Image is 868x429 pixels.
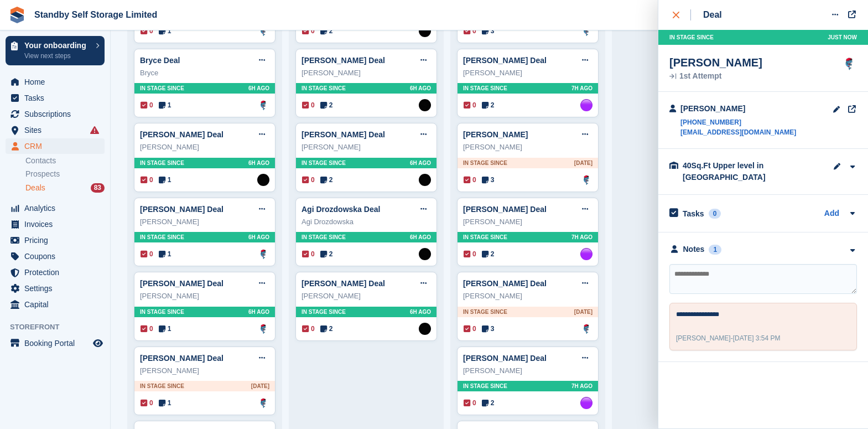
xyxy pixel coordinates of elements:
h2: Tasks [683,209,704,219]
span: In stage since [302,308,346,316]
span: 1 [159,175,171,185]
span: 0 [464,100,476,110]
a: Glenn Fisher [257,248,269,260]
img: stora-icon-8386f47178a22dfd0bd8f6a31ec36ba5ce8667c1dd55bd0f319d3a0aa187defe.svg [9,7,25,23]
a: Stephen Hambridge [419,25,431,37]
a: menu [6,74,105,90]
a: [PERSON_NAME] Deal [140,205,224,214]
span: 7H AGO [571,233,592,241]
a: Glenn Fisher [580,174,592,186]
span: In stage since [140,382,184,390]
span: In stage since [463,233,507,241]
span: In stage since [463,84,507,92]
div: [PERSON_NAME] [680,103,796,115]
a: menu [6,265,105,280]
span: Tasks [24,90,91,106]
a: [EMAIL_ADDRESS][DOMAIN_NAME] [680,127,796,137]
a: [PHONE_NUMBER] [680,117,796,127]
div: 0 [709,209,721,219]
a: Glenn Fisher [257,99,269,111]
span: 0 [302,100,315,110]
span: 6H AGO [248,159,269,167]
div: [PERSON_NAME] [140,291,269,302]
span: 0 [302,175,315,185]
span: 6H AGO [248,233,269,241]
a: Sue Ford [580,99,592,111]
span: [DATE] [574,308,592,316]
span: Settings [24,281,91,296]
a: menu [6,281,105,296]
a: [PERSON_NAME] Deal [463,56,547,65]
span: [DATE] [251,382,269,390]
span: 6H AGO [410,233,431,241]
span: Analytics [24,200,91,216]
a: Glenn Fisher [257,25,269,37]
p: View next steps [24,51,90,61]
span: 0 [141,249,153,259]
span: 2 [482,100,495,110]
span: 1 [159,324,171,334]
span: In stage since [140,233,184,241]
div: [PERSON_NAME] [302,68,431,79]
div: 83 [91,183,105,193]
div: Notes [683,244,705,255]
span: Pricing [24,232,91,248]
div: [PERSON_NAME] [463,365,592,376]
span: 6H AGO [410,308,431,316]
div: [PERSON_NAME] [140,142,269,153]
a: Prospects [25,168,105,180]
a: [PERSON_NAME] Deal [302,130,385,139]
span: CRM [24,138,91,154]
div: [PERSON_NAME] [140,365,269,376]
img: Glenn Fisher [841,56,857,71]
span: 0 [141,175,153,185]
div: 1 [709,245,721,255]
span: In stage since [302,84,346,92]
a: Your onboarding View next steps [6,36,105,65]
span: 1 [159,249,171,259]
span: In stage since [669,33,714,42]
span: 1 [159,398,171,408]
a: [PERSON_NAME] Deal [463,279,547,288]
span: 0 [141,324,153,334]
span: Coupons [24,249,91,264]
a: [PERSON_NAME] Deal [140,279,224,288]
span: Booking Portal [24,335,91,351]
span: 7H AGO [571,84,592,92]
a: [PERSON_NAME] Deal [302,56,385,65]
span: 6H AGO [410,84,431,92]
img: Stephen Hambridge [419,248,431,260]
a: menu [6,232,105,248]
a: Glenn Fisher [257,323,269,335]
span: Subscriptions [24,106,91,122]
a: Deals 83 [25,182,105,194]
a: menu [6,90,105,106]
span: 3 [482,26,495,36]
span: 0 [302,26,315,36]
a: menu [6,335,105,351]
span: 0 [141,26,153,36]
a: Add [824,208,839,220]
span: Capital [24,297,91,312]
div: [PERSON_NAME] [302,291,431,302]
a: [PERSON_NAME] [463,130,528,139]
a: menu [6,249,105,264]
a: Stephen Hambridge [419,323,431,335]
a: Sue Ford [580,397,592,409]
span: In stage since [463,308,507,316]
img: Sue Ford [580,248,592,260]
span: In stage since [140,84,184,92]
span: 6H AGO [248,308,269,316]
a: Stephen Hambridge [419,174,431,186]
span: 3 [482,175,495,185]
span: 2 [482,249,495,259]
a: menu [6,297,105,312]
a: Stephen Hambridge [257,174,269,186]
a: [PERSON_NAME] Deal [140,354,224,363]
